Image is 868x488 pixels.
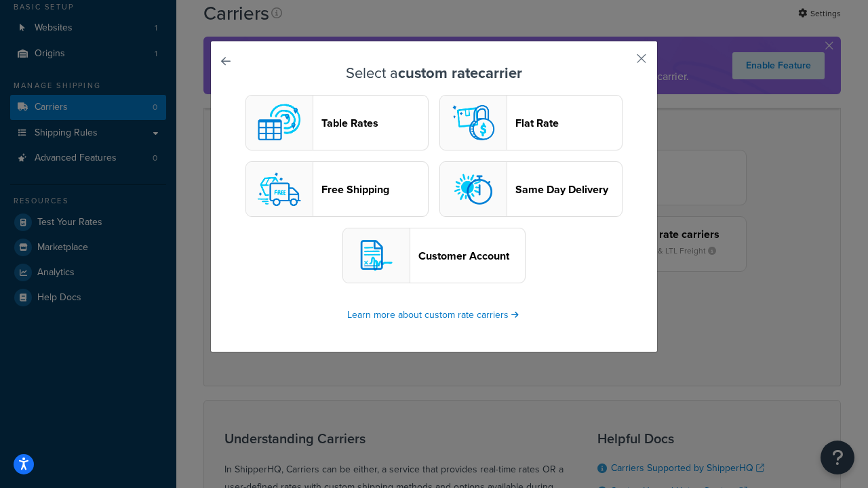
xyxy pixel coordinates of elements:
[446,162,500,216] img: sameday logo
[515,117,622,129] header: Flat Rate
[245,95,429,150] button: custom logoTable Rates
[252,162,307,216] img: free logo
[245,65,623,81] h3: Select a
[245,161,429,217] button: free logoFree Shipping
[347,308,521,322] a: Learn more about custom rate carriers
[342,228,526,283] button: customerAccount logoCustomer Account
[321,117,428,129] header: Table Rates
[321,183,428,196] header: Free Shipping
[349,228,403,283] img: customerAccount logo
[252,96,307,150] img: custom logo
[515,183,622,196] header: Same Day Delivery
[439,95,623,150] button: flat logoFlat Rate
[418,249,525,262] header: Customer Account
[398,62,522,84] strong: custom rate carrier
[446,96,500,150] img: flat logo
[439,161,623,217] button: sameday logoSame Day Delivery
